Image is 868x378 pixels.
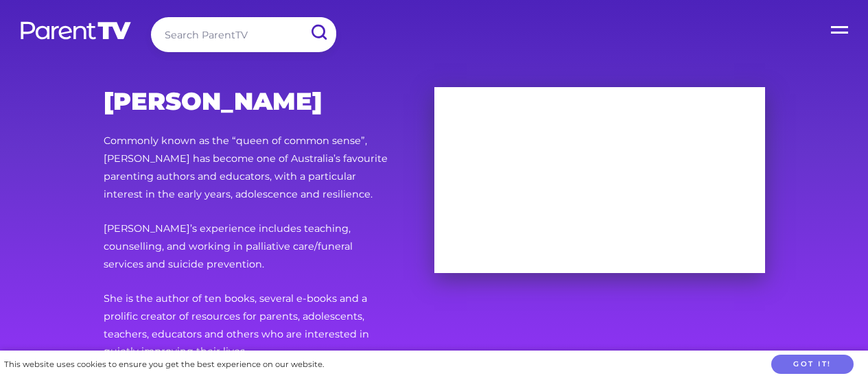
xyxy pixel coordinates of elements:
[771,355,854,375] button: Got it!
[104,87,390,116] h2: [PERSON_NAME]
[19,21,132,40] img: parenttv-logo-white.4c85aaf.svg
[104,290,390,362] p: She is the author of ten books, several e-books and a prolific creator of resources for parents, ...
[4,357,324,372] div: This website uses cookies to ensure you get the best experience on our website.
[301,17,336,48] input: Submit
[151,17,336,52] input: Search ParentTV
[104,132,390,204] p: Commonly known as the “queen of common sense”, [PERSON_NAME] has become one of Australia’s favour...
[104,220,390,274] p: [PERSON_NAME]’s experience includes teaching, counselling, and working in palliative care/funeral...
